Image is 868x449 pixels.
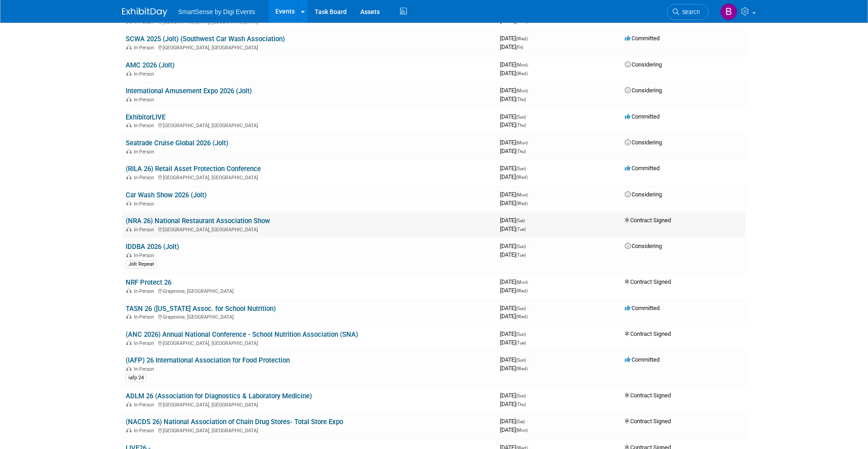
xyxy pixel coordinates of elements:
[516,115,526,119] span: (Sun)
[134,253,157,258] span: In-Person
[134,19,157,25] span: In-Person
[529,87,530,94] span: -
[126,61,175,69] a: AMC 2026 (Jolt)
[720,3,737,20] img: Brooke Howes
[667,4,708,20] a: Search
[516,340,526,345] span: (Tue)
[134,123,157,129] span: In-Person
[516,192,528,197] span: (Mon)
[126,314,132,319] img: In-Person Event
[625,330,671,337] span: Contract Signed
[126,392,312,400] a: ADLM 26 (Association for Diagnostics & Laboratory Medicine)
[516,288,528,293] span: (Wed)
[516,45,523,50] span: (Fri)
[529,61,530,68] span: -
[516,358,526,363] span: (Sun)
[500,225,526,232] span: [DATE]
[126,149,132,153] img: In-Person Event
[500,113,528,120] span: [DATE]
[126,330,358,339] a: (ANC 2026) Annual National Conference - School Nutrition Association (SNA)
[134,149,157,155] span: In-Person
[500,313,528,320] span: [DATE]
[516,402,526,407] span: (Thu)
[126,402,132,406] img: In-Person Event
[516,314,528,319] span: (Wed)
[500,200,528,206] span: [DATE]
[500,121,526,128] span: [DATE]
[516,306,526,311] span: (Sun)
[500,148,526,154] span: [DATE]
[625,243,662,249] span: Considering
[500,426,528,433] span: [DATE]
[126,191,207,199] a: Car Wash Show 2026 (Jolt)
[126,287,493,294] div: Grapevine, [GEOGRAPHIC_DATA]
[516,175,528,180] span: (Wed)
[516,71,528,76] span: (Wed)
[527,356,528,363] span: -
[527,165,528,172] span: -
[516,280,528,285] span: (Mon)
[134,428,157,434] span: In-Person
[126,418,343,426] a: (NACDS 26) National Association of Chain Drug Stores- Total Store Expo
[500,96,526,102] span: [DATE]
[625,61,662,68] span: Considering
[126,217,270,225] a: (NRA 26) National Restaurant Association Show
[516,253,526,258] span: (Tue)
[134,314,157,320] span: In-Person
[134,71,157,77] span: In-Person
[500,35,530,42] span: [DATE]
[500,278,530,285] span: [DATE]
[527,305,528,311] span: -
[134,45,157,51] span: In-Person
[126,356,290,364] a: (IAFP) 26 International Association for Food Protection
[516,140,528,145] span: (Mon)
[625,165,660,172] span: Committed
[126,313,493,320] div: Grapevine, [GEOGRAPHIC_DATA]
[500,191,530,198] span: [DATE]
[625,418,671,425] span: Contract Signed
[500,392,528,399] span: [DATE]
[126,227,132,231] img: In-Person Event
[500,243,528,249] span: [DATE]
[516,227,526,232] span: (Tue)
[126,121,493,129] div: [GEOGRAPHIC_DATA], [GEOGRAPHIC_DATA]
[500,339,526,346] span: [DATE]
[500,365,528,372] span: [DATE]
[625,392,671,399] span: Contract Signed
[126,35,285,43] a: SCWA 2025 (Jolt) (Southwest Car Wash Association)
[126,175,132,179] img: In-Person Event
[516,19,528,24] span: (Wed)
[516,428,528,433] span: (Mon)
[126,87,252,95] a: International Amusement Expo 2026 (Jolt)
[500,330,528,337] span: [DATE]
[126,243,179,251] a: IDDBA 2026 (Jolt)
[126,426,493,434] div: [GEOGRAPHIC_DATA], [GEOGRAPHIC_DATA]
[516,393,526,398] span: (Sun)
[625,191,662,198] span: Considering
[516,62,528,67] span: (Mon)
[516,36,528,41] span: (Wed)
[134,97,157,103] span: In-Person
[134,288,157,294] span: In-Person
[500,356,528,363] span: [DATE]
[516,166,526,171] span: (Sun)
[126,305,276,313] a: TASN 26 ([US_STATE] Assoc. for School Nutrition)
[126,113,165,121] a: ExhibitorLIVE
[500,251,526,258] span: [DATE]
[500,217,528,224] span: [DATE]
[126,278,171,287] a: NRF Protect 26
[134,201,157,207] span: In-Person
[526,418,528,425] span: -
[527,113,528,120] span: -
[126,340,132,345] img: In-Person Event
[500,401,526,407] span: [DATE]
[126,225,493,233] div: [GEOGRAPHIC_DATA], [GEOGRAPHIC_DATA]
[529,139,530,146] span: -
[679,9,700,15] span: Search
[500,43,523,50] span: [DATE]
[527,330,528,337] span: -
[516,88,528,93] span: (Mon)
[126,260,157,268] div: Jolt Repeat
[126,201,132,205] img: In-Person Event
[625,356,660,363] span: Committed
